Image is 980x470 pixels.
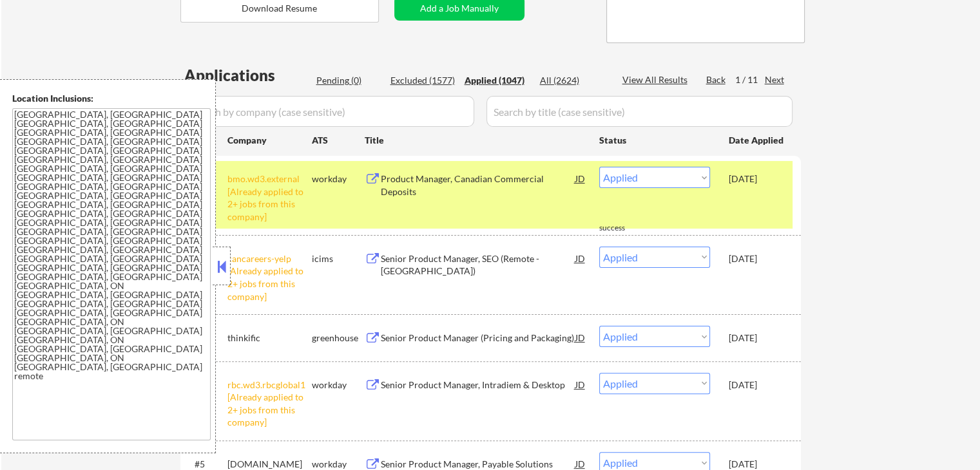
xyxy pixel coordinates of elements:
div: rbc.wd3.rbcglobal1 [Already applied to 2+ jobs from this company] [227,379,312,429]
div: JD [574,247,587,270]
div: ATS [312,134,365,147]
div: Pending (0) [316,74,381,87]
div: Senior Product Manager (Pricing and Packaging) [381,332,575,344]
div: Product Manager, Canadian Commercial Deposits [381,173,575,198]
div: [DATE] [729,173,785,185]
div: Excluded (1577) [390,74,455,87]
div: bmo.wd3.external [Already applied to 2+ jobs from this company] [227,173,312,223]
input: Search by company (case sensitive) [184,96,474,127]
div: Title [365,134,587,147]
div: Back [706,73,727,86]
div: Date Applied [729,134,785,147]
div: workday [312,173,365,185]
div: View All Results [622,73,691,86]
div: [DATE] [729,252,785,265]
div: All (2624) [540,74,604,87]
div: [DATE] [729,379,785,391]
div: Company [227,134,312,147]
div: greenhouse [312,332,365,344]
div: Senior Product Manager, Intradiem & Desktop [381,379,575,391]
div: 1 / 11 [735,73,765,86]
div: Status [599,128,710,151]
div: thinkific [227,332,312,344]
div: Applied (1047) [465,74,529,87]
div: Next [765,73,785,86]
div: Senior Product Manager, SEO (Remote - [GEOGRAPHIC_DATA]) [381,252,575,277]
div: Applications [184,68,312,83]
div: [DATE] [729,332,785,344]
div: cancareers-yelp [Already applied to 2+ jobs from this company] [227,252,312,303]
div: Location Inclusions: [12,92,211,105]
div: workday [312,379,365,391]
div: JD [574,326,587,349]
input: Search by title (case sensitive) [486,96,793,127]
div: JD [574,167,587,190]
div: icims [312,252,365,265]
div: JD [574,373,587,396]
div: success [599,223,651,234]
